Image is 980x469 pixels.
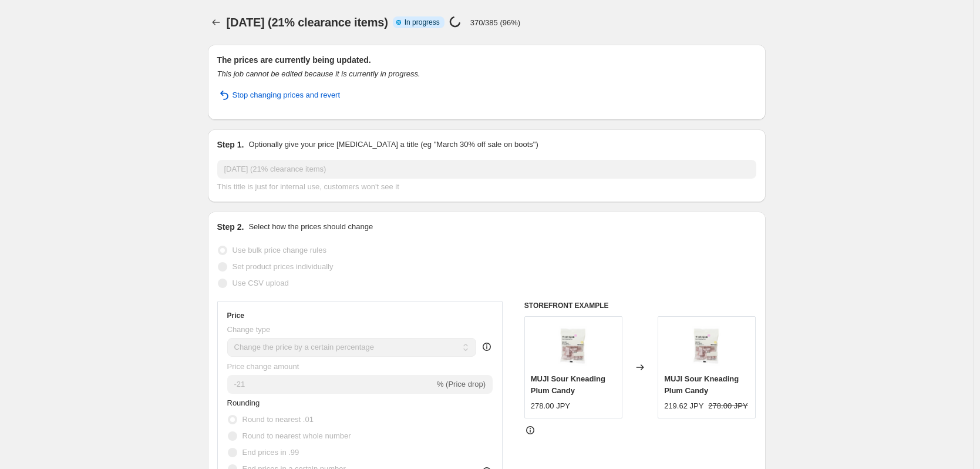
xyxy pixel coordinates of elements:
[227,398,260,407] span: Rounding
[708,400,747,412] strike: 278.00 JPY
[683,323,730,370] img: 2025-07-29_115150_80x.png
[233,262,334,271] span: Set product prices individually
[437,380,486,388] span: % (Price drop)
[405,18,440,27] span: In progress
[227,16,388,29] span: [DATE] (21% clearance items)
[550,323,597,370] img: 2025-07-29_115150_80x.png
[227,375,435,394] input: -15
[233,279,289,287] span: Use CSV upload
[481,341,493,353] div: help
[233,246,326,254] span: Use bulk price change rules
[210,86,348,105] button: Stop changing prices and revert
[524,301,756,310] h6: STOREFRONT EXAMPLE
[664,374,739,395] span: MUJI Sour Kneading Plum Candy
[217,54,756,66] h2: The prices are currently being updated.
[227,311,244,320] h3: Price
[248,221,373,233] p: Select how the prices should change
[227,362,299,371] span: Price change amount
[243,448,299,457] span: End prices in .99
[217,139,244,150] h2: Step 1.
[208,14,224,31] button: Price change jobs
[531,374,605,395] span: MUJI Sour Kneading Plum Candy
[470,18,520,27] p: 370/385 (96%)
[531,400,570,412] div: 278.00 JPY
[248,139,538,150] p: Optionally give your price [MEDICAL_DATA] a title (eg "March 30% off sale on boots")
[664,400,703,412] div: 219.62 JPY
[233,89,341,101] span: Stop changing prices and revert
[227,325,271,334] span: Change type
[217,182,399,191] span: This title is just for internal use, customers won't see it
[217,160,756,179] input: 30% off holiday sale
[243,415,314,424] span: Round to nearest .01
[217,221,244,233] h2: Step 2.
[243,431,351,440] span: Round to nearest whole number
[217,69,420,78] i: This job cannot be edited because it is currently in progress.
